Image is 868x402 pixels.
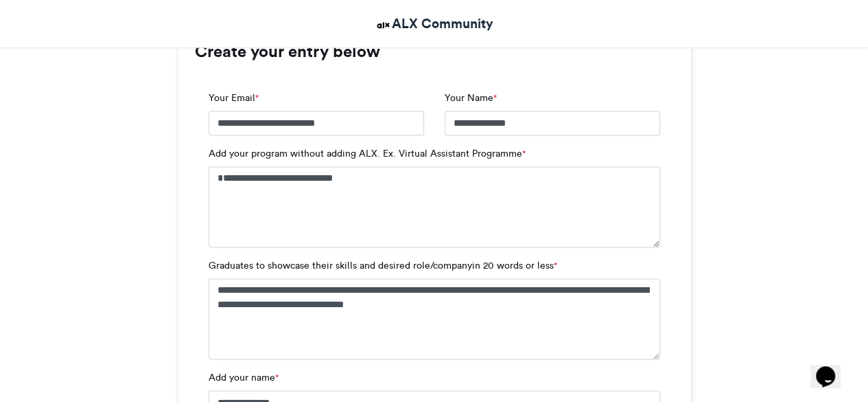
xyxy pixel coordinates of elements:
label: Your Name [445,91,497,105]
h3: Create your entry below [195,43,674,60]
iframe: chat widget [810,347,854,388]
label: Add your name [209,370,279,385]
a: ALX Community [375,14,493,34]
label: Your Email [209,91,259,105]
label: Add your program without adding ALX. Ex. Virtual Assistant Programme [209,146,526,161]
img: ALX Community [375,16,392,34]
label: Graduates to showcase their skills and desired role/companyin 20 words or less [209,258,557,273]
